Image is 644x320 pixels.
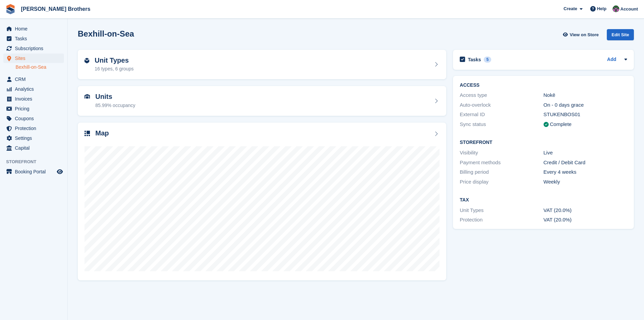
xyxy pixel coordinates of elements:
[3,167,64,176] a: menu
[95,65,134,72] div: 16 types, 6 groups
[544,111,627,119] div: STUKENBOS01
[3,24,64,34] a: menu
[460,101,543,109] div: Auto-overlock
[15,84,55,94] span: Analytics
[18,3,93,15] a: [PERSON_NAME] Brothers
[3,54,64,63] a: menu
[460,121,543,128] div: Sync status
[460,168,543,176] div: Billing period
[3,74,64,84] a: menu
[85,94,90,99] img: unit-icn-7be61d7bf1b0ce9d3e12c5938cc71ed9869f7b940bace4675aadf7bd6d80202e.svg
[15,94,55,104] span: Invoices
[15,74,55,84] span: CRM
[607,56,616,64] a: Add
[468,57,481,63] h2: Tasks
[544,91,627,99] div: Nokē
[3,143,64,153] a: menu
[95,102,135,109] div: 85.99% occupancy
[3,104,64,113] a: menu
[3,94,64,104] a: menu
[620,6,638,13] span: Account
[3,133,64,143] a: menu
[544,101,627,109] div: On - 0 days grace
[56,168,64,176] a: Preview store
[95,93,135,101] h2: Units
[15,167,55,176] span: Booking Portal
[460,207,543,214] div: Unit Types
[607,29,634,43] a: Edit Site
[460,178,543,186] div: Price display
[6,158,67,165] span: Storefront
[460,140,627,145] h2: Storefront
[544,168,627,176] div: Every 4 weeks
[15,133,55,143] span: Settings
[460,111,543,119] div: External ID
[484,57,492,63] div: 5
[544,207,627,214] div: VAT (20.0%)
[15,104,55,113] span: Pricing
[550,121,572,128] div: Complete
[564,5,577,12] span: Create
[460,91,543,99] div: Access type
[544,178,627,186] div: Weekly
[460,83,627,88] h2: ACCESS
[570,31,599,38] span: View on Store
[3,114,64,123] a: menu
[78,29,134,38] h2: Bexhill-on-Sea
[562,29,601,40] a: View on Store
[78,123,446,281] a: Map
[15,24,55,34] span: Home
[3,84,64,94] a: menu
[85,131,90,136] img: map-icn-33ee37083ee616e46c38cad1a60f524a97daa1e2b2c8c0bc3eb3415660979fc1.svg
[460,197,627,203] h2: Tax
[15,34,55,43] span: Tasks
[597,5,606,12] span: Help
[544,159,627,167] div: Credit / Debit Card
[78,86,446,116] a: Units 85.99% occupancy
[78,50,446,80] a: Unit Types 16 types, 6 groups
[15,114,55,123] span: Coupons
[3,34,64,43] a: menu
[95,57,134,64] h2: Unit Types
[15,143,55,153] span: Capital
[3,44,64,53] a: menu
[544,216,627,224] div: VAT (20.0%)
[3,124,64,133] a: menu
[15,44,55,53] span: Subscriptions
[544,149,627,157] div: Live
[613,5,619,12] img: Nick Wright
[85,58,89,63] img: unit-type-icn-2b2737a686de81e16bb02015468b77c625bbabd49415b5ef34ead5e3b44a266d.svg
[16,64,64,70] a: Bexhill-on-Sea
[460,149,543,157] div: Visibility
[15,124,55,133] span: Protection
[460,159,543,167] div: Payment methods
[15,54,55,63] span: Sites
[95,129,109,137] h2: Map
[5,4,16,14] img: stora-icon-8386f47178a22dfd0bd8f6a31ec36ba5ce8667c1dd55bd0f319d3a0aa187defe.svg
[607,29,634,40] div: Edit Site
[460,216,543,224] div: Protection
